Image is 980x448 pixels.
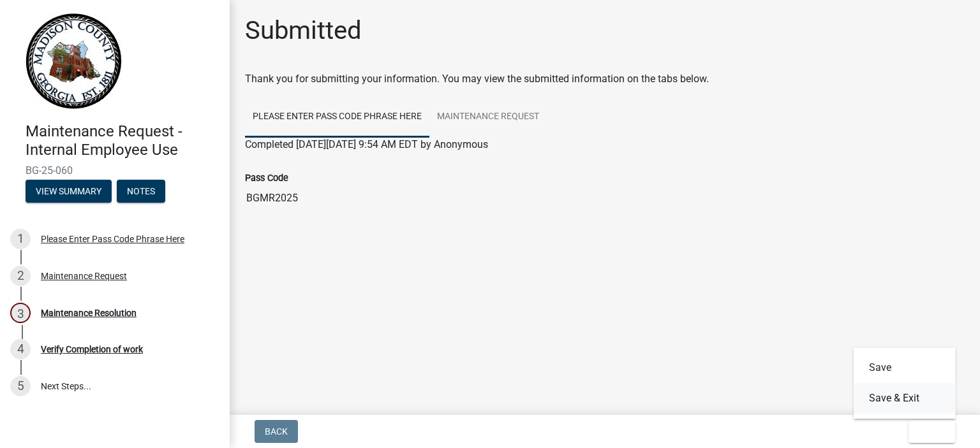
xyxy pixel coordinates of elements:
div: Please Enter Pass Code Phrase Here [41,235,184,243]
span: Back [265,426,288,437]
div: 2 [10,266,31,286]
img: Madison County, Georgia [26,13,122,109]
div: 4 [10,339,31,359]
div: Maintenance Resolution [41,308,137,317]
div: Verify Completion of work [41,345,143,354]
button: Save & Exit [854,383,956,414]
span: Completed [DATE][DATE] 9:54 AM EDT by Anonymous [245,138,488,150]
div: Maintenance Request [41,271,127,280]
div: 1 [10,229,31,249]
div: Exit [854,347,956,419]
a: Maintenance Request [429,97,547,138]
button: Notes [117,180,165,203]
button: View Summary [26,180,112,203]
h4: Maintenance Request - Internal Employee Use [26,122,219,159]
h1: Submitted [245,15,362,46]
div: 3 [10,303,31,323]
wm-modal-confirm: Summary [26,187,112,197]
wm-modal-confirm: Notes [117,187,165,197]
span: BG-25-060 [26,164,204,177]
span: Exit [919,426,937,437]
div: Thank you for submitting your information. You may view the submitted information on the tabs below. [245,71,965,87]
button: Back [255,420,298,443]
label: Pass Code [245,174,288,183]
a: Please Enter Pass Code Phrase Here [245,97,429,138]
button: Save [854,352,956,383]
div: 5 [10,376,31,396]
button: Exit [909,420,955,443]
